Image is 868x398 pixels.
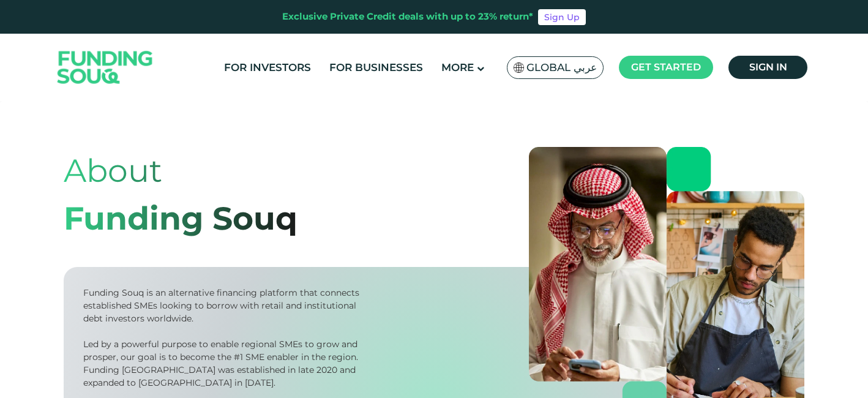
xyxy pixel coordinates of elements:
[526,61,597,75] span: Global عربي
[326,58,426,78] a: For Businesses
[728,56,807,79] a: Sign in
[538,9,586,25] a: Sign Up
[441,61,474,73] span: More
[64,147,297,195] div: About
[83,287,364,325] div: Funding Souq is an alternative financing platform that connects established SMEs looking to borro...
[64,195,297,242] div: Funding Souq
[631,61,701,73] span: Get started
[45,37,165,99] img: Logo
[282,10,533,24] div: Exclusive Private Credit deals with up to 23% return*
[221,58,314,78] a: For Investors
[83,338,364,389] div: Led by a powerful purpose to enable regional SMEs to grow and prosper, our goal is to become the ...
[514,62,525,73] img: SA Flag
[749,61,787,73] span: Sign in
